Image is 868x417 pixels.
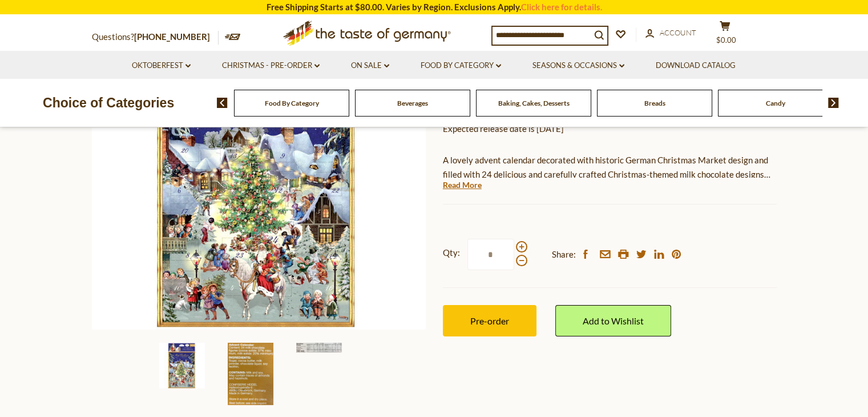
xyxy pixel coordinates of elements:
[498,99,570,107] a: Baking, Cakes, Desserts
[159,343,205,388] img: Heidel "Historic Christmas Market" Chocolate Advent Calendar, 2.6 oz
[552,247,576,262] span: Share:
[443,179,482,191] a: Read More
[660,28,696,37] span: Account
[656,59,736,72] a: Download Catalog
[222,59,320,72] a: Christmas - PRE-ORDER
[443,305,536,336] button: Pre-order
[766,99,785,107] a: Candy
[296,343,342,352] img: Heidel "Historic Christmas Market" Chocolate Advent Calendar, 2.6 oz
[134,31,210,42] a: [PHONE_NUMBER]
[443,122,777,136] p: Expected release date is [DATE]
[828,98,839,108] img: next arrow
[351,59,389,72] a: On Sale
[265,99,319,107] a: Food By Category
[443,153,777,182] p: A lovely advent calendar decorated with historic German Christmas Market design and filled with 2...
[521,2,602,12] a: Click here for details.
[421,59,501,72] a: Food By Category
[708,21,742,49] button: $0.00
[644,99,665,107] a: Breads
[443,246,460,260] strong: Qty:
[470,315,509,326] span: Pre-order
[132,59,191,72] a: Oktoberfest
[397,99,428,107] a: Beverages
[716,35,736,45] span: $0.00
[532,59,624,72] a: Seasons & Occasions
[555,305,671,336] a: Add to Wishlist
[92,30,219,45] p: Questions?
[467,239,514,270] input: Qty:
[217,98,228,108] img: previous arrow
[645,27,696,39] a: Account
[228,343,273,405] img: Heidel "Historic Christmas Market" Chocolate Advent Calendar, 2.6 oz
